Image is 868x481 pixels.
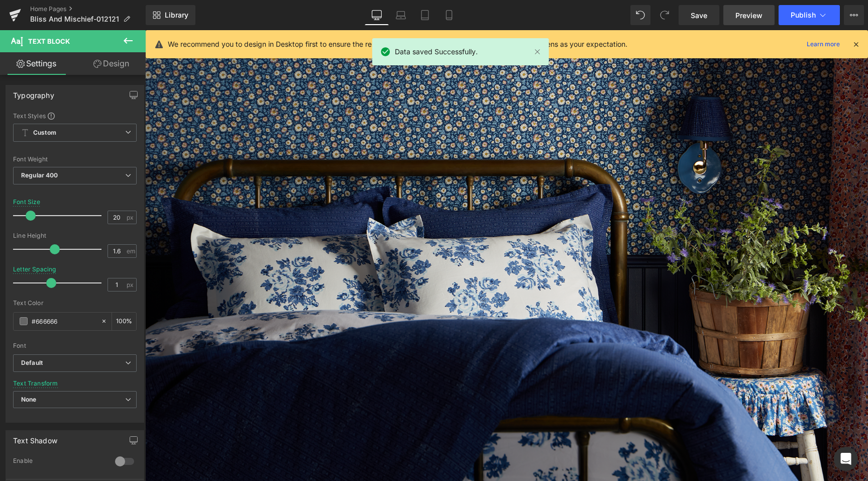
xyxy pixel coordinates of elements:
button: More [844,5,864,25]
div: Text Transform [13,380,58,387]
a: Home Pages [30,5,146,13]
a: Design [75,52,148,75]
input: Color [32,316,96,327]
p: We recommend you to design in Desktop first to ensure the responsive layout would display correct... [168,39,627,50]
iframe: To enrich screen reader interactions, please activate Accessibility in Grammarly extension settings [145,30,868,481]
div: Font Size [13,199,41,206]
a: Laptop [389,5,413,25]
span: px [127,281,135,288]
a: Mobile [437,5,461,25]
span: px [127,214,135,221]
a: Preview [723,5,775,25]
span: Publish [791,11,816,19]
button: Redo [655,5,675,25]
b: None [21,396,37,403]
a: Learn more [803,38,844,50]
a: New Library [146,5,195,25]
div: Typography [13,85,54,100]
div: Open Intercom Messenger [834,447,858,471]
a: Desktop [365,5,389,25]
div: Line Height [13,232,137,239]
span: Save [691,10,707,21]
i: Default [21,359,43,367]
div: Text Styles [13,112,137,120]
b: Custom [33,129,56,137]
div: Letter Spacing [13,266,56,273]
button: Publish [779,5,840,25]
button: Undo [630,5,650,25]
a: Tablet [413,5,437,25]
span: Bliss And Mischief-012121 [30,15,119,23]
span: em [127,248,135,254]
div: Text Color [13,300,137,307]
div: % [112,313,136,330]
span: Text Block [28,37,70,45]
div: Font [13,342,137,349]
span: Data saved Successfully. [395,46,478,57]
div: Text Shadow [13,431,57,445]
span: Library [165,11,188,20]
b: Regular 400 [21,171,58,179]
div: Font Weight [13,156,137,163]
span: Preview [735,10,763,21]
div: Enable [13,457,105,467]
